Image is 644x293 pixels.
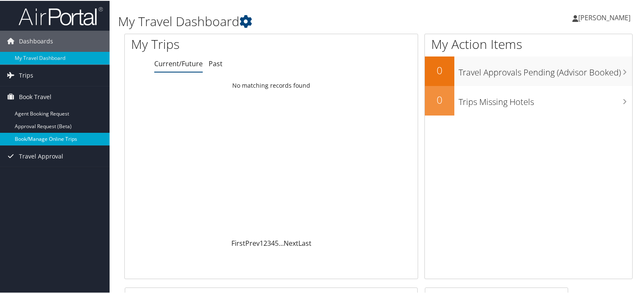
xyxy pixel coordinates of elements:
[231,238,245,247] a: First
[425,92,454,106] h2: 0
[19,145,63,166] span: Travel Approval
[284,238,298,247] a: Next
[131,35,290,52] h1: My Trips
[19,5,103,25] img: airportal-logo.png
[19,64,33,85] span: Trips
[279,238,284,247] span: …
[267,238,271,247] a: 3
[154,58,203,67] a: Current/Future
[19,30,53,51] span: Dashboards
[425,56,632,85] a: 0Travel Approvals Pending (Advisor Booked)
[275,238,279,247] a: 5
[578,12,631,22] span: [PERSON_NAME]
[209,58,223,67] a: Past
[572,4,639,30] a: [PERSON_NAME]
[425,62,454,77] h2: 0
[425,85,632,115] a: 0Trips Missing Hotels
[125,77,418,92] td: No matching records found
[245,238,260,247] a: Prev
[260,238,263,247] a: 1
[271,238,275,247] a: 4
[425,35,632,52] h1: My Action Items
[298,238,311,247] a: Last
[118,12,465,30] h1: My Travel Dashboard
[459,62,632,78] h3: Travel Approvals Pending (Advisor Booked)
[459,91,632,107] h3: Trips Missing Hotels
[19,86,51,107] span: Book Travel
[263,238,267,247] a: 2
